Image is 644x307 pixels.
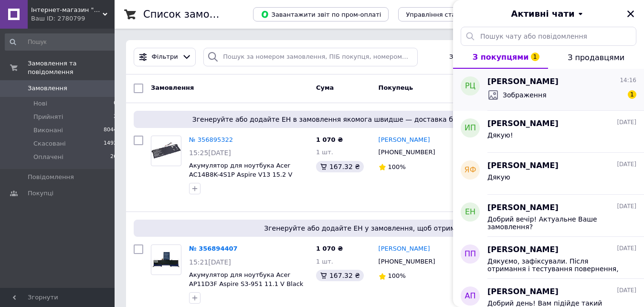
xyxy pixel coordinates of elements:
[189,136,233,143] a: № 356895322
[379,84,413,91] span: Покупець
[104,139,117,148] span: 1492
[253,7,389,21] button: Завантажити звіт по пром-оплаті
[487,257,623,273] span: Дякуємо, зафіксували. Після отримання і тестування повернення, Вам повернуть кошти
[487,215,623,231] span: Добрий вечір! Актуальне Ваше замовлення?
[487,76,559,87] span: [PERSON_NAME]
[33,113,63,121] span: Прийняті
[398,7,486,21] button: Управління статусами
[31,6,103,14] span: Інтернет-магазин "SmartPart"
[465,123,476,134] span: ИП
[316,136,343,143] span: 1 070 ₴
[261,10,381,19] span: Завантажити звіт по пром-оплаті
[33,153,63,161] span: Оплачені
[453,237,644,279] button: ПП[PERSON_NAME][DATE]Дякуємо, зафіксували. Після отримання і тестування повернення, Вам повернуть...
[465,207,475,218] span: ЕН
[151,249,181,271] img: Фото товару
[511,8,574,20] span: Активні чати
[480,8,617,20] button: Активні чати
[568,53,624,62] span: З продавцями
[487,202,559,213] span: [PERSON_NAME]
[617,244,636,253] span: [DATE]
[28,189,53,198] span: Покупці
[151,136,181,166] a: Фото товару
[388,163,406,170] span: 100%
[110,153,117,161] span: 26
[316,148,333,156] span: 1 шт.
[617,202,636,211] span: [DATE]
[453,195,644,237] button: ЕН[PERSON_NAME][DATE]Добрий вечір! Актуальне Ваше замовлення?
[316,84,334,91] span: Cума
[114,113,117,121] span: 2
[377,255,437,268] div: [PHONE_NUMBER]
[28,84,67,93] span: Замовлення
[316,270,364,281] div: 167.32 ₴
[28,59,115,76] span: Замовлення та повідомлення
[189,149,231,157] span: 15:25[DATE]
[28,173,74,181] span: Повідомлення
[379,136,430,145] a: [PERSON_NAME]
[379,244,430,254] a: [PERSON_NAME]
[465,291,476,302] span: АП
[31,14,115,23] div: Ваш ID: 2780799
[487,131,513,139] span: Дякую!
[453,153,644,195] button: ЯФ[PERSON_NAME][DATE]Дякую
[377,146,437,159] div: [PHONE_NUMBER]
[137,115,621,124] span: Згенеруйте або додайте ЕН в замовлення якомога швидше — доставка буде безкоштовною для покупця
[189,271,303,296] a: Акумулятор для ноутбука Acer AP11D3F Aspire S3-951 11.1 V Black 3280mAh OEM
[461,27,636,46] input: Пошук чату або повідомлення
[388,272,406,279] span: 100%
[465,165,476,176] span: ЯФ
[33,139,66,148] span: Скасовані
[152,53,178,62] span: Фільтри
[531,53,539,61] span: 1
[620,76,636,85] span: 14:16
[548,46,644,69] button: З продавцями
[203,48,417,66] input: Пошук за номером замовлення, ПІБ покупця, номером телефону, Email, номером накладної
[189,162,292,187] a: Акумулятор для ноутбука Acer AC14B8K-4S1P Aspire V13 15.2 V Black 2600mAh Orig
[104,126,117,135] span: 8044
[487,118,559,129] span: [PERSON_NAME]
[487,173,510,181] span: Дякую
[316,258,333,265] span: 1 шт.
[453,69,644,111] button: РЦ[PERSON_NAME]14:16Зображення1
[617,160,636,169] span: [DATE]
[406,11,479,18] span: Управління статусами
[316,245,343,252] span: 1 070 ₴
[114,99,117,108] span: 0
[465,81,475,92] span: РЦ
[453,46,548,69] button: З покупцями1
[628,90,636,99] span: 1
[33,99,47,108] span: Нові
[5,33,118,51] input: Пошук
[143,9,240,20] h1: Список замовлень
[189,245,238,252] a: № 356894407
[487,286,559,297] span: [PERSON_NAME]
[465,249,476,260] span: ПП
[487,244,559,255] span: [PERSON_NAME]
[151,244,181,275] a: Фото товару
[33,126,63,135] span: Виконані
[189,258,231,266] span: 15:21[DATE]
[316,161,364,172] div: 167.32 ₴
[625,8,636,20] button: Закрити
[487,160,559,171] span: [PERSON_NAME]
[473,53,529,62] span: З покупцями
[453,111,644,153] button: ИП[PERSON_NAME][DATE]Дякую!
[503,90,547,100] span: Зображення
[617,286,636,295] span: [DATE]
[151,140,181,161] img: Фото товару
[617,118,636,127] span: [DATE]
[151,84,194,91] span: Замовлення
[449,53,514,62] span: Збережені фільтри:
[137,223,621,233] span: Згенеруйте або додайте ЕН у замовлення, щоб отримати оплату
